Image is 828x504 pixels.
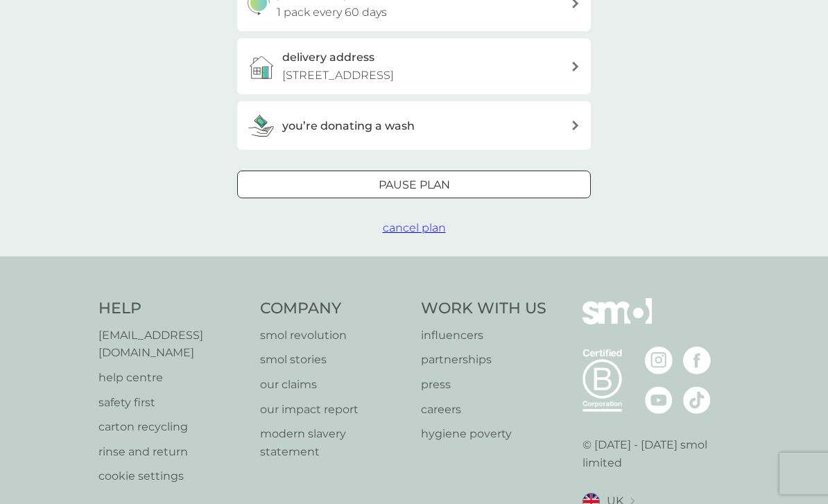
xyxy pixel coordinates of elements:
[583,298,652,345] img: smol
[421,376,546,394] a: press
[260,351,408,369] a: smol stories
[421,298,546,320] h4: Work With Us
[98,467,246,485] a: cookie settings
[383,219,446,237] button: cancel plan
[98,418,246,436] a: carton recycling
[421,351,546,369] a: partnerships
[237,171,591,198] button: Pause plan
[237,101,591,150] button: you’re donating a wash
[645,386,673,414] img: visit the smol Youtube page
[683,347,711,374] img: visit the smol Facebook page
[260,401,408,419] a: our impact report
[277,3,387,21] p: 1 pack every 60 days
[421,425,546,443] a: hygiene poverty
[683,386,711,414] img: visit the smol Tiktok page
[98,443,246,461] a: rinse and return
[260,298,408,320] h4: Company
[583,436,730,471] p: © [DATE] - [DATE] smol limited
[260,376,408,394] a: our claims
[98,369,246,387] a: help centre
[282,117,415,135] h3: you’re donating a wash
[98,298,246,320] h4: Help
[645,347,673,374] img: visit the smol Instagram page
[260,327,408,345] a: smol revolution
[260,425,408,460] a: modern slavery statement
[421,401,546,419] a: careers
[98,327,246,362] a: [EMAIL_ADDRESS][DOMAIN_NAME]
[98,394,246,412] a: safety first
[282,49,374,67] h3: delivery address
[383,221,446,234] span: cancel plan
[379,176,450,194] p: Pause plan
[282,67,394,85] p: [STREET_ADDRESS]
[237,38,591,94] a: delivery address[STREET_ADDRESS]
[421,327,546,345] a: influencers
